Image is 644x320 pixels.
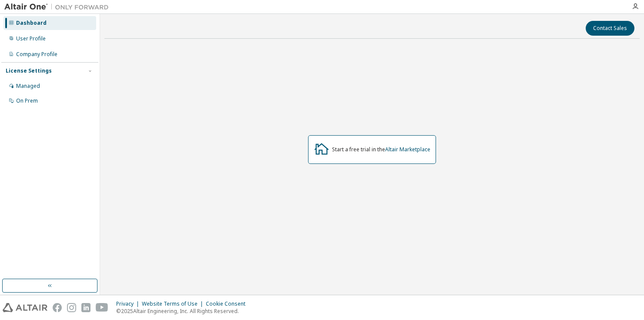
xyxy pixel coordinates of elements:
[16,20,47,27] div: Dashboard
[81,303,91,312] img: linkedin.svg
[116,300,142,307] div: Privacy
[67,303,76,312] img: instagram.svg
[4,3,113,11] img: Altair One
[142,300,206,307] div: Website Terms of Use
[206,300,251,307] div: Cookie Consent
[16,97,38,104] div: On Prem
[385,146,430,153] a: Altair Marketplace
[16,51,57,58] div: Company Profile
[6,67,52,74] div: License Settings
[116,307,251,315] p: © 2025 Altair Engineering, Inc. All Rights Reserved.
[16,35,46,42] div: User Profile
[16,83,40,90] div: Managed
[586,21,634,36] button: Contact Sales
[53,303,62,312] img: facebook.svg
[3,303,47,312] img: altair_logo.svg
[96,303,108,312] img: youtube.svg
[332,146,430,153] div: Start a free trial in the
